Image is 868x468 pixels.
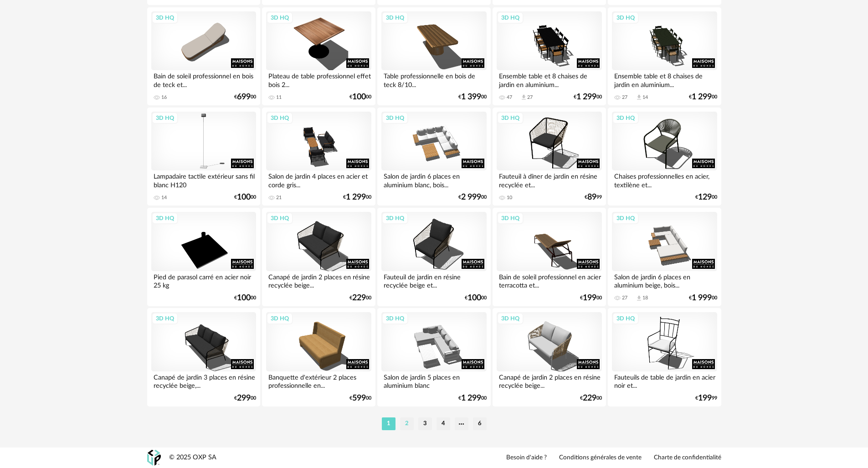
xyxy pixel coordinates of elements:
div: Chaises professionnelles en acier, textilène et... [612,170,717,189]
li: 3 [418,417,432,430]
span: 229 [583,395,596,401]
span: 89 [587,194,596,201]
div: 3D HQ [382,112,408,124]
a: 3D HQ Salon de jardin 4 places en acier et corde gris... 21 €1 29900 [262,108,375,206]
span: 129 [698,194,712,201]
li: 2 [400,417,414,430]
div: Banquette d'extérieur 2 places professionnelle en... [266,371,371,390]
div: € 00 [465,295,487,301]
div: 3D HQ [612,212,639,224]
div: Salon de jardin 6 places en aluminium blanc, bois... [381,170,486,189]
div: € 00 [458,194,487,201]
div: 10 [507,195,512,201]
a: 3D HQ Canapé de jardin 2 places en résine recyclée beige... €22900 [262,208,375,306]
div: Canapé de jardin 2 places en résine recyclée beige... [266,271,371,289]
div: 18 [642,295,648,301]
a: 3D HQ Banquette d'extérieur 2 places professionnelle en... €59900 [262,308,375,406]
div: Plateau de table professionnel effet bois 2... [266,70,371,88]
div: Lampadaire tactile extérieur sans fil blanc H120 [151,170,256,189]
div: 3D HQ [612,112,639,124]
div: 3D HQ [612,12,639,24]
div: © 2025 OXP SA [169,453,216,462]
div: 3D HQ [382,313,408,324]
a: Charte de confidentialité [654,454,721,462]
span: 199 [698,395,712,401]
div: 27 [527,94,533,101]
div: Ensemble table et 8 chaises de jardin en aluminium... [612,70,717,88]
a: 3D HQ Ensemble table et 8 chaises de jardin en aluminium... 47 Download icon 27 €1 29900 [493,7,606,106]
a: 3D HQ Table professionnelle en bois de teck 8/10... €1 39900 [377,7,490,106]
div: € 00 [234,194,256,201]
span: 1 999 [692,295,712,301]
a: 3D HQ Salon de jardin 6 places en aluminium blanc, bois... €2 99900 [377,108,490,206]
div: € 00 [695,194,717,201]
div: € 99 [585,194,602,201]
div: 3D HQ [497,212,524,224]
span: 2 999 [461,194,481,201]
span: 1 299 [576,94,596,100]
div: € 00 [349,94,371,100]
a: 3D HQ Bain de soleil professionnel en bois de teck et... 16 €69900 [147,7,260,106]
div: 47 [507,94,512,101]
div: Salon de jardin 5 places en aluminium blanc [381,371,486,390]
div: 3D HQ [152,12,178,24]
span: Download icon [636,295,642,302]
div: 3D HQ [152,313,178,324]
div: 16 [161,94,167,101]
a: 3D HQ Bain de soleil professionnel en acier terracotta et... €19900 [493,208,606,306]
div: € 00 [349,395,371,401]
div: € 00 [574,94,602,100]
div: € 00 [580,295,602,301]
div: Table professionnelle en bois de teck 8/10... [381,70,486,88]
span: 1 399 [461,94,481,100]
div: 3D HQ [612,313,639,324]
div: 27 [622,295,627,301]
div: 3D HQ [267,313,293,324]
a: 3D HQ Canapé de jardin 3 places en résine recyclée beige,... €29900 [147,308,260,406]
div: € 00 [234,94,256,100]
span: 100 [467,295,481,301]
div: 3D HQ [382,12,408,24]
div: 21 [276,195,282,201]
div: Canapé de jardin 3 places en résine recyclée beige,... [151,371,256,390]
a: 3D HQ Canapé de jardin 2 places en résine recyclée beige... €22900 [493,308,606,406]
div: 3D HQ [497,112,524,124]
div: 3D HQ [497,313,524,324]
span: Download icon [636,94,642,101]
div: Salon de jardin 4 places en acier et corde gris... [266,170,371,189]
span: 299 [237,395,251,401]
div: € 00 [458,395,487,401]
a: 3D HQ Fauteuil de jardin en résine recyclée beige et... €10000 [377,208,490,306]
span: 100 [352,94,366,100]
div: 11 [276,94,282,101]
div: Bain de soleil professionnel en bois de teck et... [151,70,256,88]
a: 3D HQ Chaises professionnelles en acier, textilène et... €12900 [608,108,721,206]
div: 3D HQ [382,212,408,224]
a: 3D HQ Pied de parasol carré en acier noir 25 kg €10000 [147,208,260,306]
li: 6 [473,417,487,430]
div: Pied de parasol carré en acier noir 25 kg [151,271,256,289]
span: 699 [237,94,251,100]
div: 3D HQ [267,12,293,24]
div: 14 [161,195,167,201]
div: 3D HQ [497,12,524,24]
div: € 00 [458,94,487,100]
a: Besoin d'aide ? [506,454,547,462]
img: OXP [147,450,161,466]
a: 3D HQ Lampadaire tactile extérieur sans fil blanc H120 14 €10000 [147,108,260,206]
span: 100 [237,295,251,301]
a: 3D HQ Salon de jardin 5 places en aluminium blanc €1 29900 [377,308,490,406]
div: 3D HQ [267,212,293,224]
span: 1 299 [346,194,366,201]
span: 1 299 [692,94,712,100]
span: 599 [352,395,366,401]
div: 3D HQ [152,212,178,224]
a: 3D HQ Fauteuil à dîner de jardin en résine recyclée et... 10 €8999 [493,108,606,206]
span: 1 299 [461,395,481,401]
div: € 99 [695,395,717,401]
span: 229 [352,295,366,301]
div: Fauteuil à dîner de jardin en résine recyclée et... [497,170,601,189]
span: 199 [583,295,596,301]
div: € 00 [234,295,256,301]
a: Conditions générales de vente [559,454,642,462]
